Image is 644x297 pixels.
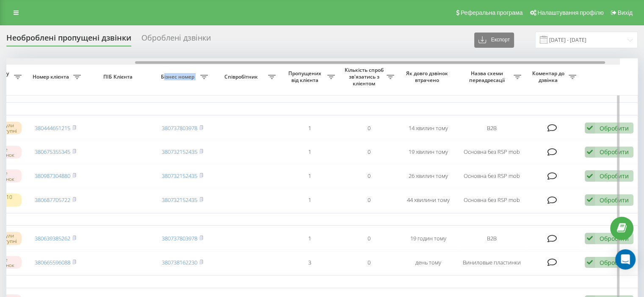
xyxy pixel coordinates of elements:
a: 380444651215 [35,124,70,132]
span: ПІБ Клієнта [92,74,146,80]
a: 380737803978 [162,234,197,242]
div: Обробити [600,234,629,243]
td: Виниловые пластинки [458,251,525,274]
td: 14 хвилин тому [398,117,458,139]
div: Обробити [600,124,629,132]
td: 1 [280,165,339,187]
span: Налаштування профілю [537,9,603,16]
td: 0 [339,117,398,139]
td: В2В [458,227,525,250]
td: 26 хвилин тому [398,165,458,187]
span: Співробітник [216,74,268,80]
td: 1 [280,227,339,250]
td: Основна без RSP mob [458,141,525,163]
span: Реферальна програма [461,9,523,16]
td: 0 [339,227,398,250]
a: 380732152435 [162,148,197,155]
div: Обробити [600,196,629,204]
td: день тому [398,251,458,274]
span: Вихід [618,9,633,16]
a: 380732152435 [162,172,197,180]
td: 0 [339,189,398,211]
div: Оброблені дзвінки [141,33,211,46]
div: Необроблені пропущені дзвінки [6,33,131,46]
a: 380675355345 [35,148,70,155]
div: Обробити [600,259,629,267]
span: Номер клієнта [30,74,73,80]
span: Кількість спроб зв'язатись з клієнтом [343,67,387,87]
a: 380738162230 [162,259,197,266]
td: 44 хвилини тому [398,189,458,211]
div: Обробити [600,172,629,180]
a: 380665596088 [35,259,70,266]
td: 19 хвилин тому [398,141,458,163]
a: 380987304880 [35,172,70,180]
td: 0 [339,141,398,163]
td: 19 годин тому [398,227,458,250]
td: 0 [339,251,398,274]
td: Основна без RSP mob [458,165,525,187]
a: 380732152435 [162,196,197,204]
div: Open Intercom Messenger [615,249,636,270]
td: 1 [280,117,339,139]
a: 380687705722 [35,196,70,204]
span: Коментар до дзвінка [530,70,569,83]
td: Основна без RSP mob [458,189,525,211]
button: Експорт [474,33,514,48]
span: Як довго дзвінок втрачено [405,70,451,83]
td: В2В [458,117,525,139]
td: 1 [280,189,339,211]
span: Пропущених від клієнта [284,70,327,83]
a: 380639385262 [35,234,70,242]
span: Бізнес номер [157,74,200,80]
div: Обробити [600,148,629,156]
td: 3 [280,251,339,274]
span: Назва схеми переадресації [462,70,514,83]
td: 1 [280,141,339,163]
a: 380737803978 [162,124,197,132]
td: 0 [339,165,398,187]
